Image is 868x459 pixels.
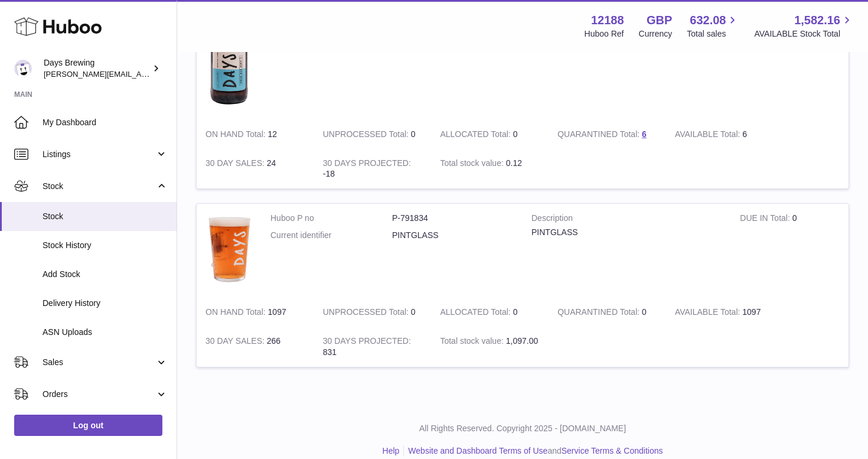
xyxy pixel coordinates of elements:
a: Log out [14,415,162,436]
div: Days Brewing [44,57,150,80]
strong: UNPROCESSED Total [323,129,411,142]
div: Huboo Ref [585,28,624,40]
strong: GBP [647,12,672,28]
span: 0 [642,307,647,317]
strong: 30 DAY SALES [205,158,267,171]
td: 831 [314,327,432,367]
strong: ON HAND Total [205,307,268,320]
li: and [404,445,663,457]
a: 6 [642,129,647,139]
td: 12 [197,120,314,149]
strong: 30 DAY SALES [205,336,267,349]
a: Help [383,446,400,455]
span: 1,097.00 [506,336,539,346]
span: Orders [43,389,155,400]
dd: PINTGLASS [392,230,514,241]
td: -18 [314,149,432,189]
img: greg@daysbrewing.com [14,60,32,77]
dd: P-791834 [392,213,514,224]
a: Service Terms & Conditions [562,446,663,455]
span: Stock [43,181,155,192]
span: 1,582.16 [794,12,840,28]
td: 0 [431,298,549,327]
span: Add Stock [43,269,168,280]
strong: Total stock value [440,336,505,349]
strong: 30 DAYS PROJECTED [323,158,411,171]
td: 0 [314,120,432,149]
td: 266 [197,327,314,367]
td: 1097 [666,298,784,327]
strong: AVAILABLE Total [675,307,742,320]
span: AVAILABLE Stock Total [754,28,854,40]
td: 0 [431,120,549,149]
span: [PERSON_NAME][EMAIL_ADDRESS][DOMAIN_NAME] [44,69,237,79]
img: product image [205,213,253,286]
p: All Rights Reserved. Copyright 2025 - [DOMAIN_NAME] [187,423,859,434]
span: ASN Uploads [43,327,168,338]
strong: UNPROCESSED Total [323,307,411,320]
span: My Dashboard [43,117,168,128]
td: 24 [197,149,314,189]
strong: QUARANTINED Total [557,129,642,142]
a: 1,582.16 AVAILABLE Stock Total [754,12,854,40]
td: 6 [666,120,784,149]
span: 632.08 [690,12,726,28]
strong: 12188 [591,12,624,28]
strong: Description [531,213,722,227]
span: Stock History [43,240,168,251]
span: Total sales [687,28,739,40]
td: 1097 [197,298,314,327]
strong: DUE IN Total [740,213,792,226]
dt: Current identifier [270,230,392,241]
dt: Huboo P no [270,213,392,224]
span: Listings [43,149,155,160]
span: Stock [43,211,168,222]
td: 0 [731,204,849,297]
div: Currency [639,28,673,40]
a: 632.08 Total sales [687,12,739,40]
span: Delivery History [43,298,168,309]
strong: ALLOCATED Total [440,129,513,142]
span: Sales [43,357,155,368]
strong: AVAILABLE Total [675,129,742,142]
strong: 30 DAYS PROJECTED [323,336,411,349]
div: PINTGLASS [531,227,722,238]
td: 0 [314,298,432,327]
strong: ON HAND Total [205,129,268,142]
a: Website and Dashboard Terms of Use [408,446,547,455]
strong: QUARANTINED Total [557,307,642,320]
span: 0.12 [506,158,522,168]
strong: Total stock value [440,158,505,171]
strong: ALLOCATED Total [440,307,513,320]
